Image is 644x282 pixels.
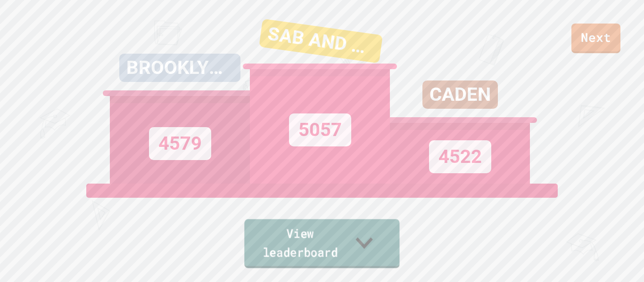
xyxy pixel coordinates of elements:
div: BROOKLYN&AMELIA [119,54,240,82]
div: 4579 [149,127,211,160]
div: 5057 [289,113,351,146]
div: SAB AND AVA [259,19,383,64]
a: View leaderboard [244,219,399,268]
a: Next [571,24,620,53]
div: 4522 [429,140,491,173]
div: CADEN [422,81,498,109]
